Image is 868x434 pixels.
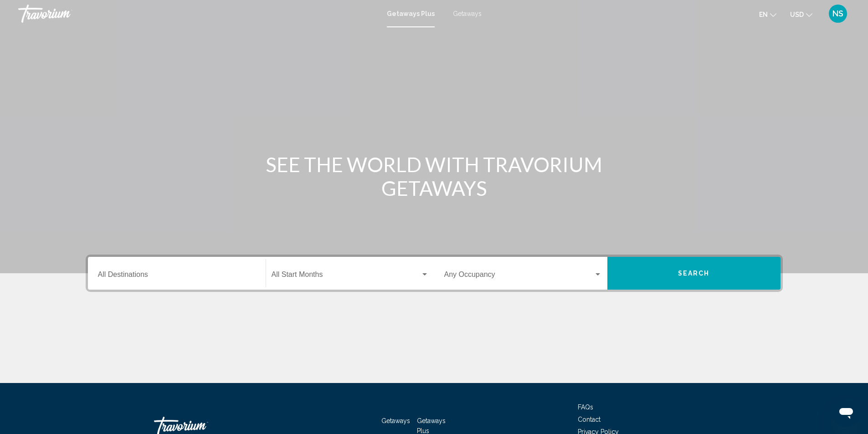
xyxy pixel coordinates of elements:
[832,9,843,18] span: NS
[678,270,710,277] span: Search
[88,257,781,290] div: Search widget
[387,10,435,17] a: Getaways Plus
[578,403,593,411] a: FAQs
[381,417,410,424] a: Getaways
[790,11,804,18] span: USD
[578,416,601,423] a: Contact
[263,153,605,200] h1: SEE THE WORLD WITH TRAVORIUM GETAWAYS
[759,8,776,21] button: Change language
[453,10,482,17] a: Getaways
[18,5,378,23] a: Travorium
[790,8,812,21] button: Change currency
[607,257,781,290] button: Search
[826,4,850,23] button: User Menu
[759,11,768,18] span: en
[832,398,861,427] iframe: Button to launch messaging window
